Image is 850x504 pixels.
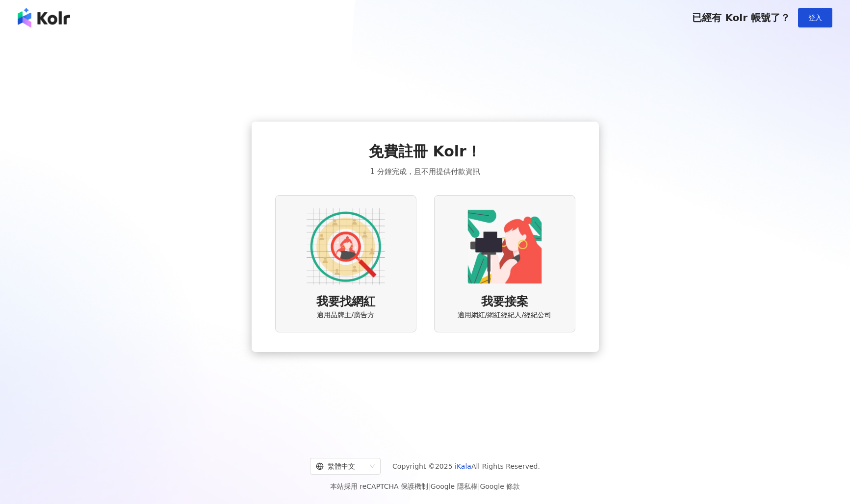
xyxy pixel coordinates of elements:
span: 適用網紅/網紅經紀人/經紀公司 [458,310,551,320]
div: 繁體中文 [316,458,366,474]
span: 免費註冊 Kolr！ [369,141,481,162]
span: | [428,482,431,490]
img: logo [18,8,70,27]
img: AD identity option [307,207,385,286]
img: KOL identity option [465,207,544,286]
span: 我要接案 [481,294,528,310]
span: 本站採用 reCAPTCHA 保護機制 [330,480,520,492]
span: 已經有 Kolr 帳號了？ [692,12,790,24]
span: 適用品牌主/廣告方 [317,310,374,320]
span: 登入 [808,14,822,22]
span: Copyright © 2025 All Rights Reserved. [392,460,540,472]
a: Google 條款 [480,482,520,490]
span: 我要找網紅 [316,294,375,310]
a: iKala [455,462,471,470]
span: | [478,482,480,490]
a: Google 隱私權 [431,482,478,490]
button: 登入 [798,8,832,27]
span: 1 分鐘完成，且不用提供付款資訊 [370,166,480,177]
